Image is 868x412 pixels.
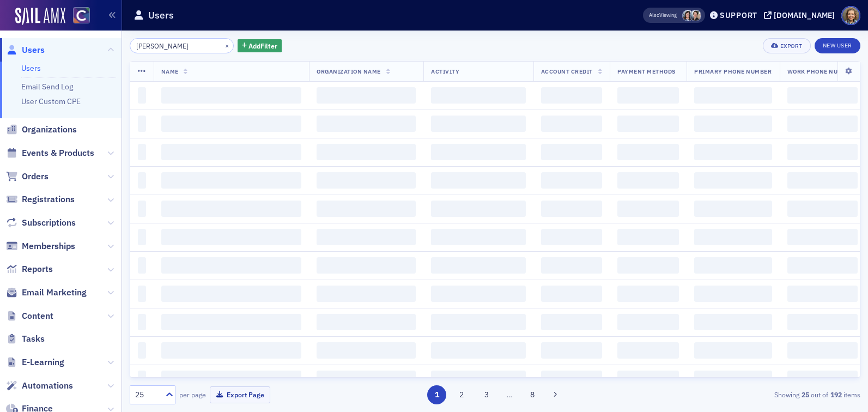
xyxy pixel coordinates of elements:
span: ‌ [617,342,679,359]
span: ‌ [317,342,416,359]
div: 25 [135,389,159,401]
span: ‌ [161,87,302,104]
span: ‌ [317,286,416,302]
a: E-Learning [6,356,64,368]
strong: 192 [828,390,843,399]
span: ‌ [541,172,602,189]
a: View Homepage [65,7,90,26]
span: ‌ [138,116,146,132]
span: ‌ [161,229,302,245]
span: Events & Products [22,147,94,159]
span: Organization Name [317,68,381,75]
span: ‌ [161,314,302,330]
button: × [222,40,232,50]
span: ‌ [694,172,772,189]
span: ‌ [317,87,416,104]
span: … [502,390,517,399]
span: ‌ [317,229,416,245]
span: ‌ [161,371,302,387]
span: Memberships [22,240,75,252]
span: ‌ [694,144,772,160]
a: Content [6,310,53,322]
a: Reports [6,263,53,275]
span: ‌ [317,144,416,160]
a: Users [21,63,41,73]
span: Orders [22,171,48,183]
span: ‌ [787,371,858,387]
span: Payment Methods [617,68,676,75]
span: ‌ [431,87,526,104]
span: ‌ [541,201,602,217]
span: ‌ [138,229,146,245]
span: ‌ [161,257,302,274]
span: ‌ [431,371,526,387]
span: ‌ [694,286,772,302]
span: ‌ [161,144,302,160]
div: Export [780,43,803,49]
span: Account Credit [541,68,593,75]
span: Name [161,68,179,75]
span: ‌ [787,342,858,359]
span: ‌ [138,371,146,387]
div: [DOMAIN_NAME] [774,10,835,20]
button: [DOMAIN_NAME] [764,11,839,19]
span: Profile [841,6,860,25]
span: ‌ [138,172,146,189]
span: ‌ [138,201,146,217]
span: Users [22,44,45,56]
span: ‌ [694,229,772,245]
span: Organizations [22,124,77,136]
span: ‌ [787,201,858,217]
span: ‌ [138,87,146,104]
span: Add Filter [248,41,277,51]
span: ‌ [431,144,526,160]
span: Primary Phone Number [694,68,772,75]
span: ‌ [138,144,146,160]
span: Reports [22,263,53,275]
img: SailAMX [73,7,90,24]
a: Users [6,44,45,56]
a: Memberships [6,240,75,252]
span: ‌ [431,286,526,302]
a: Tasks [6,333,45,345]
span: ‌ [541,144,602,160]
span: ‌ [541,342,602,359]
a: Events & Products [6,147,94,159]
span: ‌ [694,116,772,132]
span: ‌ [617,87,679,104]
span: Email Marketing [22,287,87,299]
a: Email Send Log [21,82,73,92]
a: Registrations [6,193,75,205]
span: Tasks [22,333,45,345]
span: ‌ [617,314,679,330]
span: ‌ [431,201,526,217]
span: ‌ [787,144,858,160]
div: Showing out of items [624,390,860,399]
span: ‌ [694,371,772,387]
a: Orders [6,171,48,183]
span: ‌ [787,229,858,245]
span: Pamela Galey-Coleman [690,10,701,21]
span: ‌ [317,201,416,217]
a: SailAMX [15,8,65,25]
span: Viewing [649,11,677,19]
span: ‌ [694,342,772,359]
button: AddFilter [238,39,282,53]
span: ‌ [431,116,526,132]
span: ‌ [317,314,416,330]
div: Also [649,11,659,19]
div: Support [720,10,757,20]
span: ‌ [787,286,858,302]
span: ‌ [617,286,679,302]
span: ‌ [161,172,302,189]
h1: Users [148,9,174,22]
span: ‌ [617,371,679,387]
span: ‌ [617,201,679,217]
span: ‌ [617,116,679,132]
button: 1 [427,385,446,404]
button: Export [763,38,810,53]
span: ‌ [138,257,146,274]
span: ‌ [694,314,772,330]
span: Stacy Svendsen [682,10,694,21]
span: Content [22,310,53,322]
